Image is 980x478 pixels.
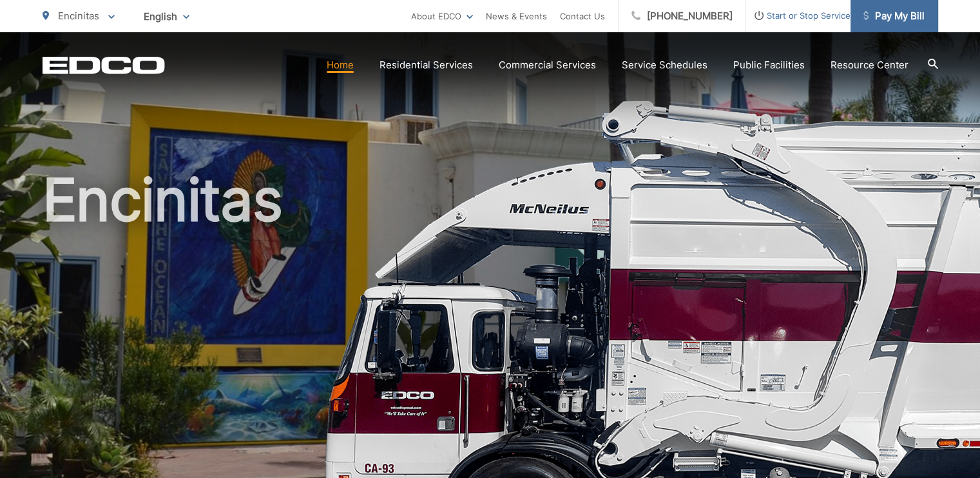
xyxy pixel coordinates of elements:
span: English [134,5,199,28]
a: Contact Us [560,8,605,24]
a: Home [327,57,354,73]
span: Encinitas [58,10,99,22]
a: About EDCO [411,8,473,24]
a: Commercial Services [499,57,596,73]
a: Service Schedules [622,57,707,73]
a: Public Facilities [733,57,805,73]
a: Resource Center [831,57,908,73]
a: EDCD logo. Return to the homepage. [43,56,165,74]
a: News & Events [486,8,547,24]
a: Residential Services [380,57,473,73]
span: Pay My Bill [863,8,925,24]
